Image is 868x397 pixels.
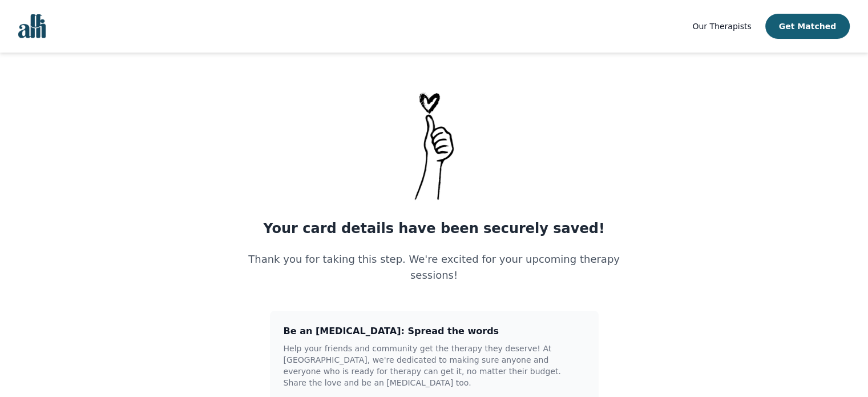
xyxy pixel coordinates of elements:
h1: Your card details have been securely saved! [243,219,626,238]
img: Thank-You-_1_uatste.png [405,89,463,201]
p: Help your friends and community get the therapy they deserve! At [GEOGRAPHIC_DATA], we're dedicat... [284,343,585,388]
a: Our Therapists [692,19,751,33]
p: Thank you for taking this step. We're excited for your upcoming therapy sessions! [243,251,626,283]
h3: Be an [MEDICAL_DATA]: Spread the words [284,324,585,338]
img: alli logo [18,14,46,38]
span: Our Therapists [692,22,751,31]
button: Get Matched [765,14,850,39]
